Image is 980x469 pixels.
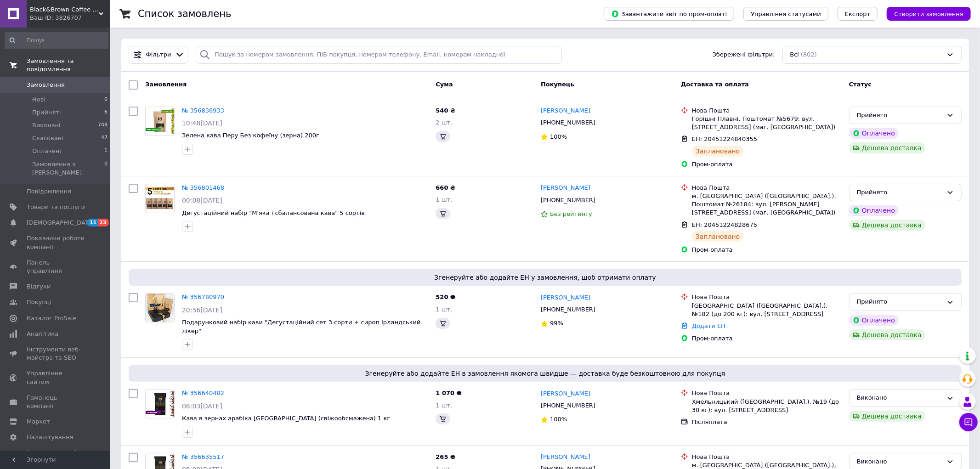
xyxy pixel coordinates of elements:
div: м. [GEOGRAPHIC_DATA] ([GEOGRAPHIC_DATA].), Поштомат №26184: вул. [PERSON_NAME][STREET_ADDRESS] (м... [692,192,842,217]
div: Виконано [857,393,943,403]
span: Покупці [27,298,51,306]
span: Нові [32,96,45,104]
a: [PERSON_NAME] [541,184,590,192]
span: ЕН: 20451224840355 [692,136,757,142]
span: Створити замовлення [894,11,963,17]
span: Всі [790,51,799,59]
div: Дешева доставка [849,411,925,422]
div: Горішні Плавні, Поштомат №5679: вул. [STREET_ADDRESS] (маг. [GEOGRAPHIC_DATA]) [692,115,842,131]
span: 00:08[DATE] [182,197,222,204]
span: Статус [849,81,872,88]
span: Збережені фільтри: [713,51,775,59]
a: Подарунковий набір кави "Дегустаційний сет 3 сорти + сироп Ірландський лікер" [182,319,421,334]
div: Нова Пошта [692,389,842,397]
div: Дешева доставка [849,329,925,340]
span: 520 ₴ [436,294,455,300]
span: Маркет [27,418,50,426]
div: Ваш ID: 3826707 [30,14,110,22]
span: Відгуки [27,283,51,291]
img: Фото товару [146,186,174,211]
div: Нова Пошта [692,107,842,115]
div: Заплановано [692,146,744,157]
span: 0 [104,96,108,104]
span: Прийняті [32,108,61,117]
button: Створити замовлення [887,7,971,21]
span: Повідомлення [27,187,71,196]
span: 1 шт. [436,402,452,409]
span: 47 [101,134,108,142]
span: Покупець [541,81,574,88]
span: Black&Brown Coffee Roastery [30,6,99,14]
span: Замовлення з [PERSON_NAME] [32,160,104,177]
span: Скасовані [32,134,63,142]
div: Пром-оплата [692,246,842,254]
span: Експорт [845,11,871,17]
div: Пром-оплата [692,160,842,169]
input: Пошук [5,32,108,49]
a: Фото товару [145,389,175,418]
span: Доставка та оплата [681,81,749,88]
span: 2 шт. [436,119,452,126]
button: Експорт [838,7,878,21]
a: Фото товару [145,293,175,322]
span: (802) [801,51,817,58]
span: ЕН: 20451224828675 [692,221,757,228]
span: 11 [87,219,98,226]
span: 1 070 ₴ [436,390,461,396]
span: 100% [550,133,567,140]
span: Оплачені [32,147,61,155]
div: Нова Пошта [692,453,842,461]
a: № 356640402 [182,390,224,396]
span: Управління сайтом [27,369,85,386]
span: Завантажити звіт по пром-оплаті [611,10,727,18]
img: Фото товару [146,294,174,322]
a: Дегустаційний набір "М'яка і сбалансована кава" 5 сортів [182,209,365,216]
div: [PHONE_NUMBER] [539,400,597,412]
img: Фото товару [146,108,174,134]
span: Фільтри [146,51,171,59]
a: Зелена кава Перу Без кофеїну (зерна) 200г [182,132,319,139]
div: Хмельницький ([GEOGRAPHIC_DATA].), №19 (до 30 кг): вул. [STREET_ADDRESS] [692,398,842,414]
div: Післяплата [692,418,842,426]
span: Без рейтингу [550,210,592,217]
a: [PERSON_NAME] [541,107,590,115]
a: № 356635517 [182,453,224,460]
div: Дешева доставка [849,142,925,153]
span: Замовлення та повідомлення [27,57,110,73]
div: Оплачено [849,205,899,216]
div: Нова Пошта [692,293,842,301]
div: Прийнято [857,188,943,198]
button: Управління статусами [743,7,828,21]
span: 1 шт. [436,196,452,203]
div: [GEOGRAPHIC_DATA] ([GEOGRAPHIC_DATA].), №182 (до 200 кг): вул. [STREET_ADDRESS] [692,302,842,318]
span: 540 ₴ [436,107,455,114]
span: Управління статусами [751,11,821,17]
div: Заплановано [692,231,744,242]
a: Кава в зернах арабіка [GEOGRAPHIC_DATA] (свіжообсмажена) 1 кг [182,415,390,422]
div: Оплачено [849,315,899,326]
a: Фото товару [145,184,175,213]
span: 08:03[DATE] [182,402,222,410]
span: Аналітика [27,330,58,338]
a: № 356801468 [182,184,224,191]
div: [PHONE_NUMBER] [539,304,597,316]
span: Замовлення [27,81,65,89]
span: 748 [98,121,108,130]
span: Налаштування [27,433,74,441]
span: 10:48[DATE] [182,119,222,127]
div: Нова Пошта [692,184,842,192]
span: 1 шт. [436,306,452,313]
div: Оплачено [849,128,899,139]
div: Прийнято [857,111,943,120]
a: Фото товару [145,107,175,136]
span: Показники роботи компанії [27,234,85,251]
button: Чат з покупцем [959,413,978,431]
span: Каталог ProSale [27,314,76,322]
input: Пошук за номером замовлення, ПІБ покупця, номером телефону, Email, номером накладної [196,46,562,64]
span: Товари та послуги [27,203,85,211]
span: Cума [436,81,453,88]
